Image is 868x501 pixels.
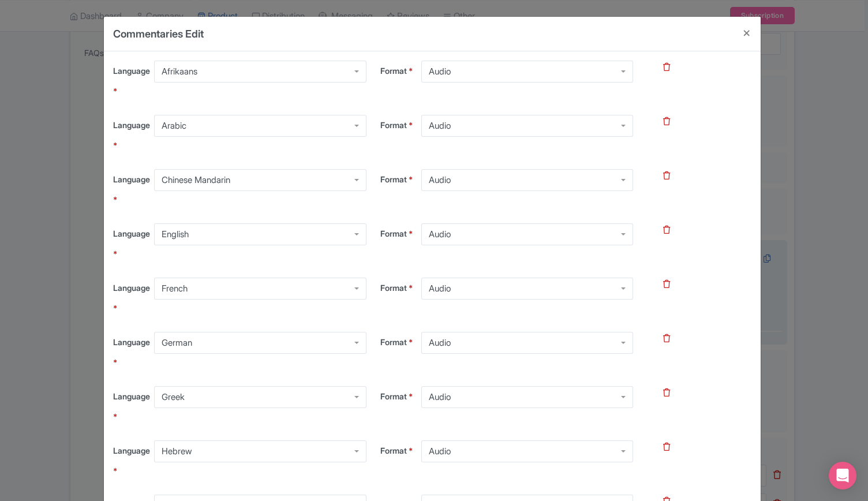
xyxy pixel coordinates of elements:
div: Audio [429,175,451,185]
div: English [162,229,189,240]
span: Language [113,337,150,347]
div: Audio [429,229,451,240]
span: Format [380,66,407,76]
span: Format [380,120,407,130]
div: French [162,283,188,294]
span: Language [113,66,150,76]
h4: Commentaries Edit [113,26,204,42]
span: Format [380,283,407,293]
div: Open Intercom Messenger [829,462,856,489]
span: Format [380,229,407,238]
span: Format [380,391,407,401]
span: Language [113,391,150,401]
span: Format [380,174,407,184]
span: Format [380,446,407,455]
div: Audio [429,66,451,77]
div: German [162,338,192,348]
span: Language [113,283,150,293]
div: Audio [429,283,451,294]
span: Language [113,229,150,238]
span: Language [113,120,150,130]
div: Audio [429,338,451,348]
div: Afrikaans [162,66,197,77]
div: Audio [429,121,451,131]
span: Format [380,337,407,347]
div: Arabic [162,121,186,131]
span: Language [113,174,150,184]
span: Language [113,446,150,455]
div: Hebrew [162,446,192,457]
div: Greek [162,392,185,402]
div: Audio [429,392,451,402]
div: Chinese Mandarin [162,175,230,185]
div: Audio [429,446,451,457]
